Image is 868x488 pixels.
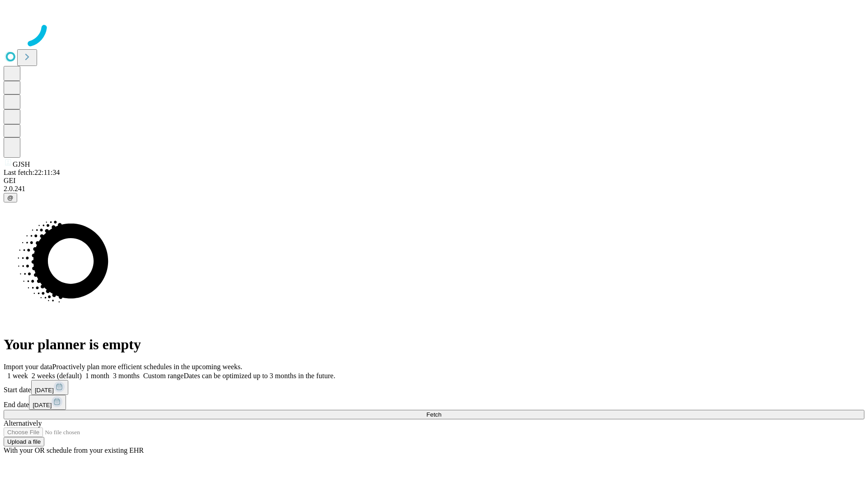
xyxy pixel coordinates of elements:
[113,372,140,380] span: 3 months
[426,411,441,418] span: Fetch
[33,402,52,408] span: [DATE]
[4,437,44,446] button: Upload a file
[4,336,864,353] h1: Your planner is empty
[31,380,68,395] button: [DATE]
[4,419,42,427] span: Alternatively
[35,387,54,394] span: [DATE]
[85,372,109,380] span: 1 month
[4,380,864,395] div: Start date
[4,446,144,454] span: With your OR schedule from your existing EHR
[4,169,60,176] span: Last fetch: 22:11:34
[4,193,17,202] button: @
[4,395,864,410] div: End date
[13,160,30,168] span: GJSH
[7,372,28,380] span: 1 week
[7,194,14,201] span: @
[32,372,82,380] span: 2 weeks (default)
[143,372,184,380] span: Custom range
[4,363,52,371] span: Import your data
[29,395,66,410] button: [DATE]
[4,410,864,419] button: Fetch
[4,177,864,185] div: GEI
[184,372,335,380] span: Dates can be optimized up to 3 months in the future.
[4,185,864,193] div: 2.0.241
[52,363,242,371] span: Proactively plan more efficient schedules in the upcoming weeks.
